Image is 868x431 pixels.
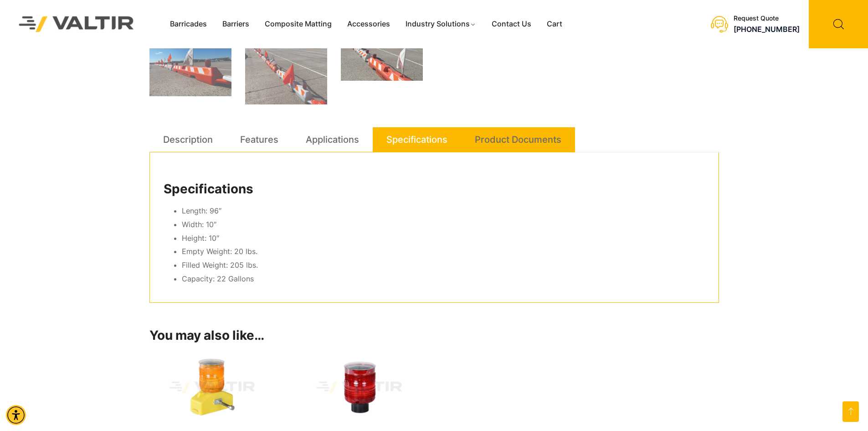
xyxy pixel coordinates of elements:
img: Valtir Rentals [7,4,146,44]
a: Contact Us [484,17,539,31]
a: Cart [539,17,570,31]
a: Features [240,127,278,152]
img: Valtir-Airport-Aerocade-IMG_0338-scaled-e1659559290309.jpg [245,35,327,104]
li: Width: 10″ [182,218,705,232]
h2: You may also like… [149,328,719,343]
a: Accessories [339,17,398,31]
img: A row of traffic barriers with orange and white stripes, red lights, and flags on an airport tarmac. [341,35,423,81]
img: Light Screwbase 360 [297,350,422,425]
li: Capacity: 22 Gallons [182,272,705,286]
img: Valtir-Airport-Aerocade-IMG_0336-scaled-1.jpg [149,35,231,96]
li: Length: 96″ [182,204,705,218]
a: Product Documents [475,127,561,152]
a: Specifications [386,127,447,152]
img: Accessories [149,350,275,425]
li: Height: 10″ [182,232,705,245]
li: Filled Weight: 205 lbs. [182,259,705,272]
a: Barriers [215,17,257,31]
a: Applications [306,127,359,152]
div: Request Quote [734,15,800,22]
h2: Specifications [164,182,705,197]
a: Industry Solutions [398,17,484,31]
div: Accessibility Menu [6,405,26,425]
li: Empty Weight: 20 lbs. [182,245,705,259]
a: Barricades [162,17,215,31]
a: Composite Matting [257,17,339,31]
a: call (888) 496-3625 [734,25,800,34]
a: Description [163,127,213,152]
a: Open this option [842,401,859,422]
